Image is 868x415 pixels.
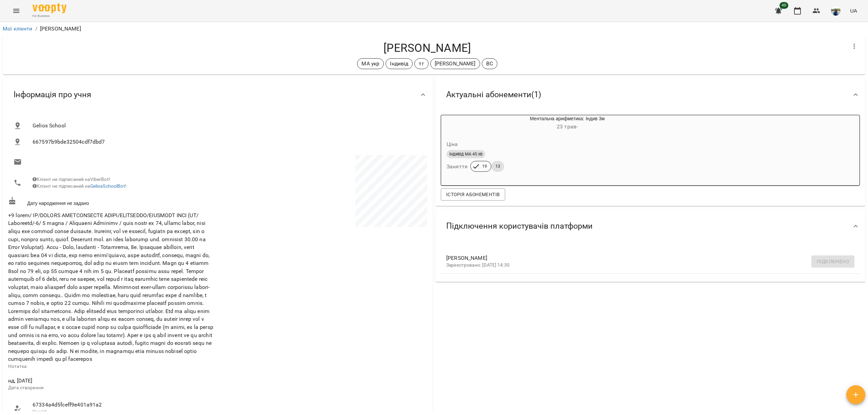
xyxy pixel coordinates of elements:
p: Нотатка [8,363,216,370]
button: UA [847,4,860,17]
div: МА укр [357,58,384,69]
span: 40 [780,2,788,9]
span: нд, [DATE] [8,377,216,385]
img: 79bf113477beb734b35379532aeced2e.jpg [831,6,841,16]
span: UA [850,7,857,14]
button: Ментальна арифметика: Індив 3м23 трав- Цінаіндивід МА 45 хвЗаняття1913 [441,115,661,180]
div: Підключення користувачів платформи [435,209,865,244]
span: Актуальні абонементи ( 1 ) [446,89,541,100]
img: Voopty Logo [33,3,66,13]
span: [PERSON_NAME] [446,254,844,262]
div: Ментальна арифметика: Індив 3м [441,115,474,131]
li: / [35,25,37,33]
span: For Business [33,14,66,18]
span: 19 [478,163,491,169]
span: 23 трав - [557,123,578,130]
p: тг [419,60,424,68]
span: Gelios School [33,122,422,130]
div: Інформація про учня [3,77,433,112]
span: Історія абонементів [446,190,500,199]
span: Підключення користувачів платформи [446,221,593,231]
span: Інформація про учня [14,89,91,100]
p: Дата створення [8,385,216,391]
span: 67334a4d5fceff9e401a91a2 [33,401,211,409]
h4: [PERSON_NAME] [8,41,846,55]
span: +9 lorem/ IP/DOLORS AMETCONSECTE ADIPI/ELITSEDDO/EIUSMODT INCI (UT/ Laboreetd/-6/ 5 magna / Aliqu... [8,212,213,362]
span: Клієнт не підписаний на ViberBot! [33,177,110,182]
p: Індивід [390,60,408,68]
span: Клієнт не підписаний на ! [33,183,126,189]
span: індивід МА 45 хв [447,151,485,157]
a: Мої клієнти [3,25,33,32]
h6: Заняття [447,162,468,171]
div: [PERSON_NAME] [430,58,480,69]
button: Історія абонементів [441,188,505,201]
p: [PERSON_NAME] [40,25,81,33]
p: МА укр [361,60,379,68]
span: 13 [491,163,504,169]
a: GeliosSchoolBot [90,183,125,189]
h6: Ціна [447,140,458,149]
div: Індивід [386,58,413,69]
p: [PERSON_NAME] [435,60,476,68]
div: Ментальна арифметика: Індив 3м [474,115,661,131]
button: Menu [8,3,24,19]
nav: breadcrumb [3,25,865,33]
div: Дату народження не задано [7,195,218,208]
p: Зареєстровано: [DATE] 14:30 [446,262,844,269]
span: 667597b9bde32504cdf7dbd7 [33,138,422,146]
div: Актуальні абонементи(1) [435,77,865,112]
div: тг [414,58,428,69]
p: ВС [486,60,493,68]
div: ВС [482,58,497,69]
